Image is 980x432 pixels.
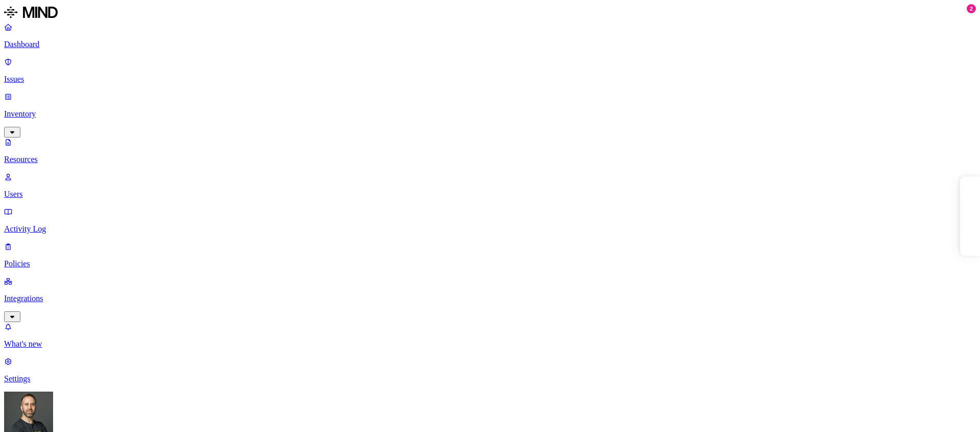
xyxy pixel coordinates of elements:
p: Resources [4,155,976,164]
a: Integrations [4,277,976,321]
p: Issues [4,75,976,84]
div: 2 [967,4,976,13]
a: Settings [4,357,976,383]
a: Issues [4,57,976,84]
p: Settings [4,374,976,383]
p: Activity Log [4,224,976,234]
p: Users [4,190,976,199]
a: Dashboard [4,22,976,49]
a: MIND [4,4,976,22]
p: Inventory [4,109,976,119]
a: Users [4,172,976,199]
img: MIND [4,4,58,20]
a: Policies [4,242,976,268]
p: Policies [4,259,976,268]
a: Inventory [4,92,976,136]
p: Integrations [4,294,976,303]
a: What's new [4,322,976,349]
a: Activity Log [4,207,976,234]
a: Resources [4,138,976,164]
p: What's new [4,339,976,349]
p: Dashboard [4,40,976,49]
